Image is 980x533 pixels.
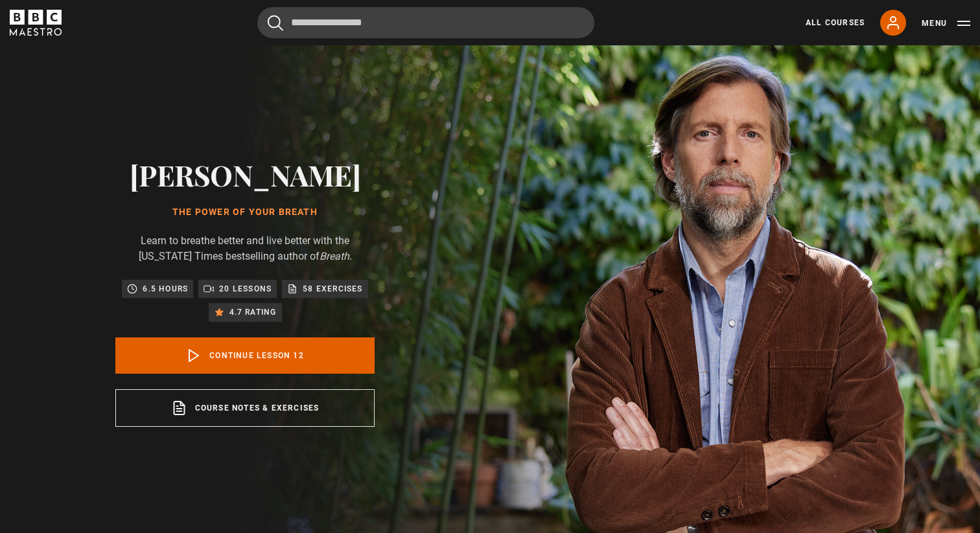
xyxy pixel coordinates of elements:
[257,7,594,38] input: Search
[229,306,277,319] p: 4.7 rating
[268,15,283,31] button: Submit the search query
[115,337,375,374] a: Continue lesson 12
[303,282,362,295] p: 58 exercises
[320,250,349,262] i: Breath
[10,10,62,36] svg: BBC Maestro
[115,158,375,191] h2: [PERSON_NAME]
[115,233,375,264] p: Learn to breathe better and live better with the [US_STATE] Times bestselling author of .
[219,282,272,295] p: 20 lessons
[143,282,188,295] p: 6.5 hours
[115,389,375,427] a: Course notes & exercises
[115,207,375,218] h1: The Power of Your Breath
[922,17,970,30] button: Toggle navigation
[806,17,865,28] a: All Courses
